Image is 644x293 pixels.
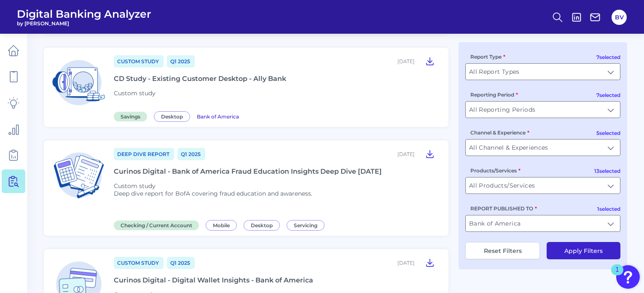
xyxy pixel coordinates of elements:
[197,112,239,120] a: Bank of America
[397,151,415,157] div: [DATE]
[470,91,518,98] label: Reporting Period
[615,270,619,281] div: 1
[465,242,540,259] button: Reset Filters
[197,113,239,120] span: Bank of America
[154,111,190,122] span: Desktop
[114,89,156,97] span: Custom study
[470,167,521,174] label: Products/Services
[206,221,240,229] a: Mobile
[154,112,193,120] a: Desktop
[114,75,286,83] div: CD Study - Existing Customer Desktop - Ally Bank
[114,112,150,120] a: Savings
[51,54,107,111] img: Savings
[114,182,156,190] span: Custom study
[17,20,151,27] span: by [PERSON_NAME]
[114,55,164,67] a: Custom Study
[470,205,537,212] label: REPORT PUBLISHED TO
[287,221,328,229] a: Servicing
[114,148,174,160] a: Deep Dive Report
[616,265,640,289] button: Open Resource Center, 1 new notification
[114,276,313,284] div: Curinos Digital - Digital Wallet Insights - Bank of America
[421,54,438,68] button: CD Study - Existing Customer Desktop - Ally Bank
[206,220,237,231] span: Mobile
[244,220,280,231] span: Desktop
[287,220,325,231] span: Servicing
[114,220,199,230] span: Checking / Current Account
[470,129,529,136] label: Channel & Experience
[114,221,202,229] a: Checking / Current Account
[114,257,164,269] a: Custom Study
[612,10,627,25] button: BV
[114,167,382,175] div: Curinos Digital - Bank of America Fraud Education Insights Deep Dive [DATE]
[547,242,620,259] button: Apply Filters
[397,58,415,65] div: [DATE]
[114,112,147,121] span: Savings
[244,221,283,229] a: Desktop
[51,147,107,204] img: Checking / Current Account
[167,257,195,269] a: Q1 2025
[167,55,195,67] a: Q1 2025
[421,147,438,161] button: Curinos Digital - Bank of America Fraud Education Insights Deep Dive Jan 2025
[17,8,151,20] span: Digital Banking Analyzer
[397,260,415,266] div: [DATE]
[470,54,505,60] label: Report Type
[177,148,205,160] a: Q1 2025
[421,256,438,269] button: Curinos Digital - Digital Wallet Insights - Bank of America
[114,190,312,197] p: Deep dive report for BofA covering fraud education and awareness.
